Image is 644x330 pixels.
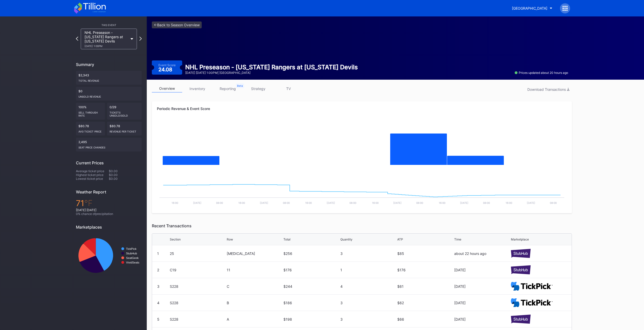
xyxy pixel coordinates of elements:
div: 3 [340,251,396,256]
div: Revenue per ticket [110,128,139,133]
div: [DATE] 1:00PM [85,45,128,48]
button: Download Transactions [525,86,572,93]
a: inventory [182,85,213,93]
text: 16:00 [172,201,178,204]
a: overview [152,85,182,93]
div: Marketplace [511,237,529,241]
div: $80.78 [76,122,105,136]
text: 16:00 [506,201,512,204]
div: [GEOGRAPHIC_DATA] [512,6,547,10]
a: reporting [213,85,243,93]
text: [DATE] [527,201,535,204]
div: [DATE] [454,301,510,305]
div: $256 [283,251,339,256]
span: ℉ [84,198,93,208]
div: Section [170,237,181,241]
div: $198 [283,317,339,321]
svg: Chart title [157,120,567,170]
div: [DATE] [DATE] 1:00PM | [GEOGRAPHIC_DATA] [185,71,358,75]
img: TickPick_logo.svg [511,282,553,291]
div: [DATE] [DATE] [76,208,142,212]
div: Summary [76,62,142,67]
a: <-Back to Season Overview [152,21,202,28]
div: 4 [340,284,396,289]
text: 08:00 [550,201,557,204]
div: $176 [283,268,339,272]
div: C [227,284,282,289]
div: ATP [397,237,403,241]
div: Average ticket price [76,169,109,173]
div: $0.00 [109,177,142,181]
text: TickPick [126,247,137,250]
div: about 22 hours ago [454,251,510,256]
text: StubHub [126,252,137,255]
div: Weather Report [76,189,142,194]
div: A [227,317,282,321]
div: seat price changes [78,144,139,149]
div: $61 [397,284,453,289]
div: 0 % chance of precipitation [76,212,142,216]
div: 2 [157,268,159,272]
div: $176 [397,268,453,272]
div: [DATE] [454,268,510,272]
div: 3 [340,301,396,305]
div: S228 [170,301,225,305]
img: stubHub.svg [511,265,531,274]
text: 08:00 [416,201,423,204]
div: B [227,301,282,305]
text: 08:00 [483,201,490,204]
div: [DATE] [454,284,510,289]
div: 0/29 [107,103,142,120]
div: 5 [157,317,159,321]
div: 11 [227,268,282,272]
div: S228 [170,317,225,321]
text: 16:00 [372,201,379,204]
text: [DATE] [460,201,468,204]
div: $0 [76,87,142,101]
div: Download Transactions [527,87,569,92]
svg: Chart title [76,233,142,278]
div: This Event [76,24,142,27]
div: Sell Through Rate [78,109,102,117]
div: Prices updated about 20 hours ago [515,71,568,75]
div: 1 [340,268,396,272]
div: 71 [76,198,142,208]
div: S228 [170,284,225,289]
a: strategy [243,85,273,93]
text: 08:00 [349,201,356,204]
button: [GEOGRAPHIC_DATA] [508,4,556,13]
div: 24.08 [158,67,174,72]
div: 4 [157,301,159,305]
div: $0.00 [109,173,142,177]
div: Marketplaces [76,225,142,230]
div: Total Revenue [78,77,139,82]
text: VividSeats [126,261,139,264]
div: Current Prices [76,160,142,165]
div: Tickets Unsold/Sold [110,109,139,117]
text: 16:00 [305,201,312,204]
img: TickPick_logo.svg [511,298,553,307]
div: Unsold Revenue [78,93,139,98]
div: NHL Preseason - [US_STATE] Rangers at [US_STATE] Devils [185,63,358,71]
div: 2,495 [76,138,142,151]
div: 25 [170,251,225,256]
div: $66 [397,317,453,321]
text: SeatGeek [126,256,139,259]
div: [MEDICAL_DATA] [227,251,282,256]
div: Periodic Revenue & Event Score [157,106,567,111]
div: Lowest ticket price [76,177,109,181]
div: Recent Transactions [152,223,572,228]
div: Quantity [340,237,352,241]
a: TV [273,85,304,93]
div: Total [283,237,290,241]
text: 16:00 [439,201,445,204]
text: 08:00 [283,201,290,204]
div: $80.78 [107,122,142,136]
div: $0.00 [109,169,142,173]
div: Time [454,237,461,241]
div: $85 [397,251,453,256]
div: [DATE] [454,317,510,321]
div: 3 [340,317,396,321]
img: stubHub.svg [511,315,531,323]
div: $244 [283,284,339,289]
